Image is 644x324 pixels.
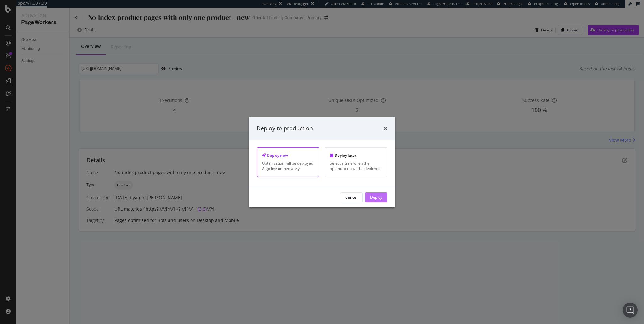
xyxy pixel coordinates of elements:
div: Deploy [370,195,382,200]
div: times [384,124,387,132]
div: Cancel [345,195,357,200]
button: Deploy [365,192,387,202]
div: Deploy to production [257,124,313,132]
div: Deploy now [262,153,314,158]
div: Select a time when the optimization will be deployed [330,161,382,171]
div: modal [249,117,395,207]
div: Deploy later [330,153,382,158]
div: Optimization will be deployed & go live immediately [262,161,314,171]
div: Open Intercom Messenger [623,303,638,318]
button: Cancel [340,192,363,202]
